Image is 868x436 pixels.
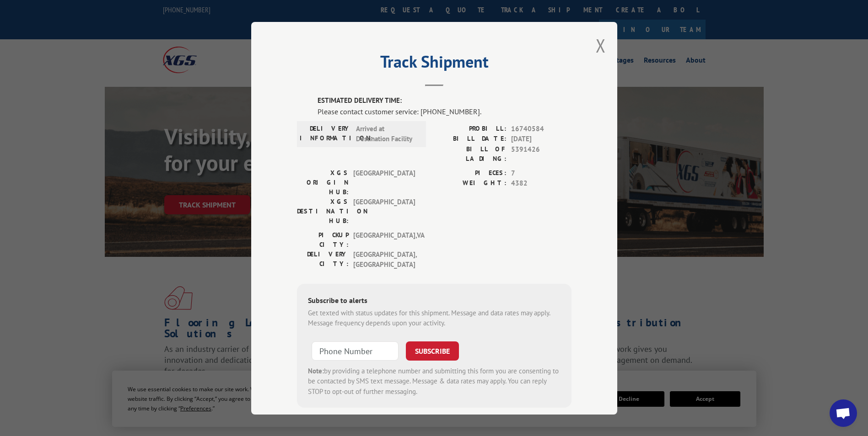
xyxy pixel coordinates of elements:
div: by providing a telephone number and submitting this form you are consenting to be contacted by SM... [308,366,561,397]
span: [DATE] [511,134,571,144]
span: [GEOGRAPHIC_DATA] [353,168,415,197]
label: BILL OF LADING: [434,144,507,163]
label: XGS DESTINATION HUB: [297,197,349,225]
label: WEIGHT: [434,178,507,189]
span: 5391426 [511,144,571,163]
label: PROBILL: [434,123,507,134]
input: Phone Number [312,341,399,360]
h2: Track Shipment [297,55,571,73]
span: Arrived at Destination Facility [356,123,418,144]
label: DELIVERY CITY: [297,249,349,270]
span: [GEOGRAPHIC_DATA] , VA [353,230,415,249]
span: 4382 [511,178,571,189]
span: 16740584 [511,123,571,134]
label: DELIVERY INFORMATION: [300,123,351,144]
span: [GEOGRAPHIC_DATA] , [GEOGRAPHIC_DATA] [353,249,415,270]
span: 7 [511,168,571,178]
button: Close modal [596,33,606,58]
button: SUBSCRIBE [406,341,459,360]
div: Subscribe to alerts [308,294,561,308]
div: Get texted with status updates for this shipment. Message and data rates may apply. Message frequ... [308,308,561,328]
label: XGS ORIGIN HUB: [297,168,349,197]
strong: Note: [308,366,324,375]
div: Please contact customer service: [PHONE_NUMBER]. [318,106,571,117]
div: Open chat [830,399,857,427]
span: [GEOGRAPHIC_DATA] [353,197,415,225]
label: ESTIMATED DELIVERY TIME: [318,96,571,106]
label: PIECES: [434,168,507,178]
label: PICKUP CITY: [297,230,349,249]
label: BILL DATE: [434,134,507,144]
